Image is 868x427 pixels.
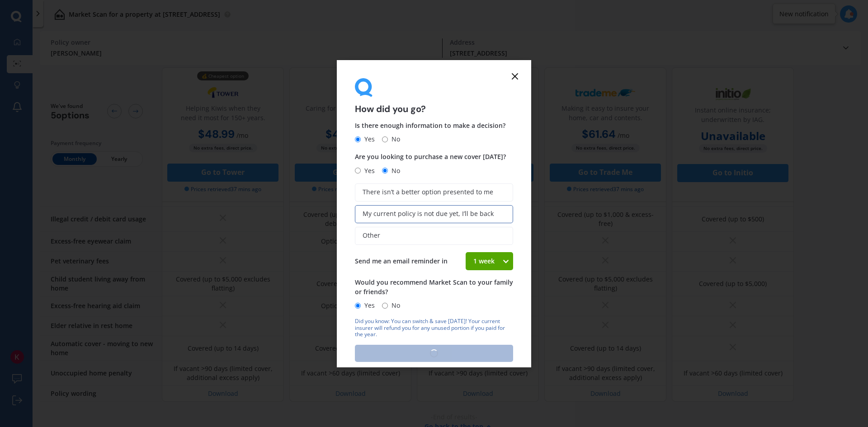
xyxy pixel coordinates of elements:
[355,168,361,174] input: Yes
[355,121,505,130] span: Is there enough information to make a decision?
[361,300,375,311] span: Yes
[466,252,502,270] div: 1 week
[388,134,400,145] span: No
[388,300,400,311] span: No
[361,165,375,176] span: Yes
[363,232,380,239] span: Other
[382,136,388,142] input: No
[388,165,400,176] span: No
[355,78,513,114] div: How did you go?
[363,188,493,196] span: There isn’t a better option presented to me
[355,318,513,338] div: Did you know: You can switch & save [DATE]! Your current insurer will refund you for any unused p...
[355,257,448,265] span: Send me an email reminder in
[355,153,506,161] span: Are you looking to purchase a new cover [DATE]?
[355,136,361,142] input: Yes
[355,303,361,309] input: Yes
[382,168,388,174] input: No
[363,210,494,218] span: My current policy is not due yet, I’ll be back
[355,278,513,296] span: Would you recommend Market Scan to your family or friends?
[382,303,388,309] input: No
[361,134,375,145] span: Yes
